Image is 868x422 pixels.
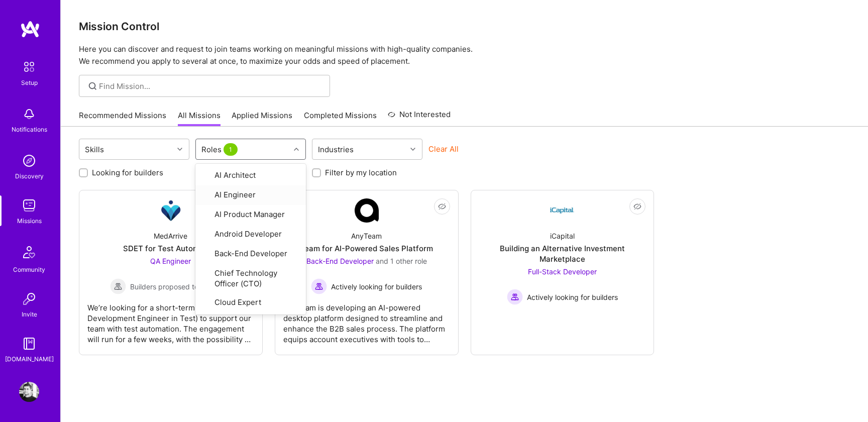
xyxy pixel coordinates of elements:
div: Community [13,264,45,275]
img: User Avatar [19,382,39,402]
img: bell [19,104,39,124]
i: icon Chevron [294,147,299,152]
div: Missions [17,216,42,226]
div: iCapital [550,231,575,241]
i: icon EyeClosed [633,202,641,210]
i: icon EyeClosed [438,202,446,210]
div: Discovery [15,171,44,181]
img: Community [17,240,41,264]
div: Setup [21,77,38,88]
img: guide book [19,334,39,354]
span: QA Engineer [150,257,191,265]
img: Company Logo [550,198,574,223]
div: Cloud Expert [201,297,300,308]
a: Applied Missions [232,110,292,127]
img: Builders proposed to company [110,278,126,294]
div: We’re looking for a short-term SDET (Software Development Engineer in Test) to support our team w... [87,294,254,345]
div: AI Engineer [201,189,300,201]
div: Team for AI-Powered Sales Platform [300,243,433,254]
img: Company Logo [355,198,379,223]
div: Invite [22,309,37,320]
div: Android Developer [201,229,300,240]
span: Back-End Developer [306,257,374,265]
div: [DOMAIN_NAME] [5,354,54,364]
a: All Missions [178,110,221,127]
img: setup [19,56,40,77]
i: icon Chevron [410,147,415,152]
div: Roles [199,142,242,157]
a: Recommended Missions [79,110,166,127]
span: Actively looking for builders [331,281,422,292]
span: Full-Stack Developer [528,267,597,276]
label: Filter by my location [325,167,397,178]
a: Company LogoiCapitalBuilding an Alternative Investment MarketplaceFull-Stack Developer Actively l... [479,198,646,347]
i: icon SearchGrey [87,80,98,92]
span: Actively looking for builders [527,292,618,302]
div: Chief Technology Officer (CTO) [201,268,300,289]
span: 1 [224,143,238,156]
div: Back-End Developer [201,248,300,260]
img: teamwork [19,195,39,216]
a: Not Interested [388,109,451,127]
a: User Avatar [17,382,42,402]
i: icon Chevron [177,147,182,152]
div: Industries [315,142,356,157]
img: Actively looking for builders [507,289,523,305]
label: Looking for builders [92,167,163,178]
a: Company LogoMedArriveSDET for Test AutomationQA Engineer Builders proposed to companyBuilders pro... [87,198,254,347]
h3: Mission Control [79,20,850,33]
div: AI Product Manager [201,209,300,221]
div: AnyTeam [351,231,382,241]
input: Find Mission... [99,81,322,91]
div: Skills [82,142,106,157]
span: Builders proposed to company [130,281,231,292]
div: AnyTeam is developing an AI-powered desktop platform designed to streamline and enhance the B2B s... [283,294,450,345]
img: discovery [19,151,39,171]
span: and 1 other role [376,257,427,265]
div: SDET for Test Automation [123,243,218,254]
div: Building an Alternative Investment Marketplace [479,243,646,264]
a: Company LogoAnyTeamTeam for AI-Powered Sales PlatformBack-End Developer and 1 other roleActively ... [283,198,450,347]
img: Actively looking for builders [311,278,327,294]
img: logo [20,20,40,38]
a: Completed Missions [304,110,377,127]
img: Company Logo [159,198,183,223]
div: AI Architect [201,170,300,181]
img: Invite [19,289,39,309]
div: Notifications [12,124,47,135]
div: MedArrive [154,231,187,241]
button: Clear All [428,144,459,154]
p: Here you can discover and request to join teams working on meaningful missions with high-quality ... [79,43,850,67]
